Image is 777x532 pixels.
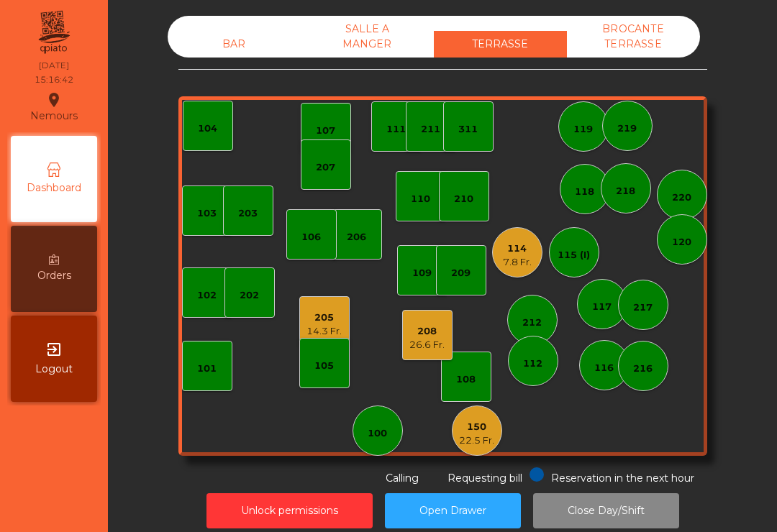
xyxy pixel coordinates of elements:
div: 216 [633,362,653,376]
div: 100 [368,426,387,441]
div: 220 [672,191,691,205]
button: Close Day/Shift [533,493,679,528]
div: 202 [240,288,259,303]
div: 217 [633,301,653,315]
div: 102 [197,288,217,303]
div: 218 [616,184,635,198]
div: 208 [409,324,445,339]
div: 15:16:42 [35,73,73,86]
span: Logout [35,362,73,377]
div: 112 [523,357,542,371]
div: 211 [421,122,440,137]
div: 106 [301,230,321,244]
div: 111 [386,122,406,137]
div: 103 [197,206,217,221]
div: 105 [314,359,334,373]
div: 150 [459,420,494,434]
span: Requesting bill [447,472,522,485]
div: 7.8 Fr. [503,255,532,270]
button: Unlock permissions [206,493,373,528]
div: 207 [316,160,335,175]
div: 14.3 Fr. [306,324,342,339]
div: 115 (I) [558,248,590,262]
div: [DATE] [39,59,69,72]
div: 104 [198,121,217,136]
div: 26.6 Fr. [409,338,445,352]
div: 109 [412,266,432,280]
div: 110 [411,192,430,206]
i: exit_to_app [45,341,63,358]
div: 311 [458,122,478,137]
div: BROCANTE TERRASSE [567,16,700,58]
img: qpiato [36,7,71,58]
div: 107 [316,124,335,138]
span: Orders [37,268,71,283]
span: Dashboard [27,180,81,196]
div: 22.5 Fr. [459,434,494,448]
div: 206 [347,230,366,244]
div: 101 [197,362,217,376]
div: 205 [306,311,342,325]
div: 108 [456,372,476,387]
div: 116 [594,361,614,375]
div: SALLE A MANGER [301,16,434,58]
div: BAR [168,31,301,58]
i: location_on [45,91,63,109]
span: Reservation in the next hour [551,472,694,485]
div: Nemours [30,89,78,125]
div: 118 [575,185,594,199]
div: 212 [522,316,542,330]
div: 120 [672,235,691,249]
div: 209 [451,266,471,280]
div: 210 [454,192,473,206]
div: 119 [573,122,593,137]
button: Open Drawer [385,493,521,528]
div: 203 [238,206,258,221]
div: 114 [503,242,532,256]
div: TERRASSE [434,31,567,58]
span: Calling [386,472,419,485]
div: 219 [617,121,637,136]
div: 117 [592,300,612,314]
